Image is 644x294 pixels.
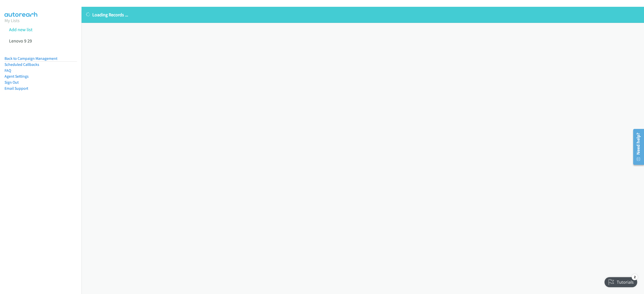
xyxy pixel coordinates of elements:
[5,18,20,23] a: My Lists
[601,272,640,290] iframe: Checklist
[5,62,39,67] a: Scheduled Callbacks
[5,80,19,85] a: Sign Out
[5,86,28,91] a: Email Support
[5,68,11,73] a: FAQ
[9,38,32,44] a: Lenovo 9 29
[630,127,644,167] iframe: Resource Center
[86,11,639,18] p: Loading Records ...
[5,56,57,61] a: Back to Campaign Management
[5,74,29,79] a: Agent Settings
[9,27,32,32] a: Add new list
